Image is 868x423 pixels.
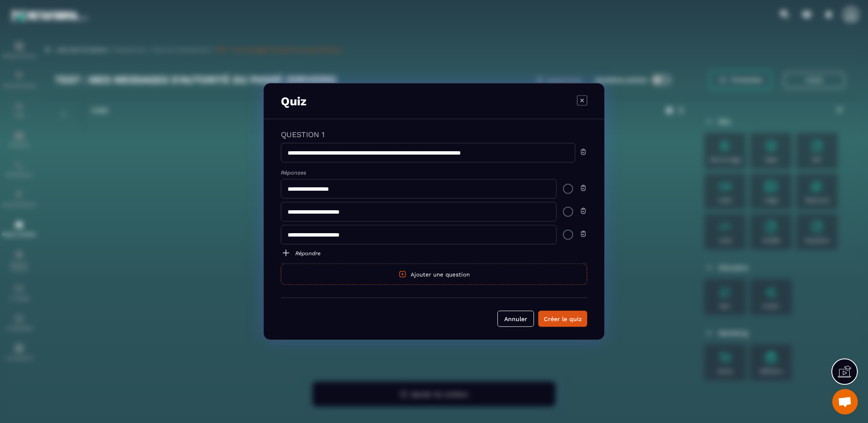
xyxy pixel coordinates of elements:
img: trash [580,148,587,156]
img: plus [281,248,291,258]
img: trash [580,207,587,215]
a: Répondre [281,248,587,258]
h3: Quiz [281,94,306,108]
img: setting [399,271,406,278]
img: trash [580,184,587,192]
button: Ajouter une question [281,264,587,285]
h6: Réponses [281,169,587,176]
button: Créer le quiz [538,311,587,327]
a: Ouvrir le chat [832,389,858,415]
button: Annuler [497,311,534,327]
label: QUESTION 1 [281,130,325,139]
div: Créer le quiz [544,315,582,323]
img: trash [580,230,587,238]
